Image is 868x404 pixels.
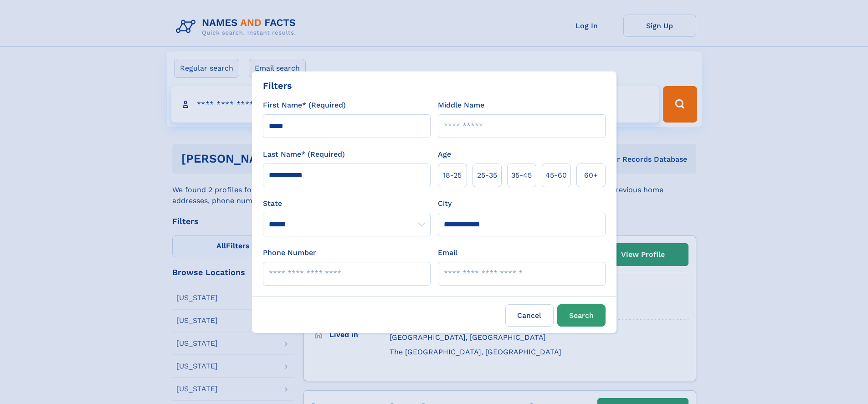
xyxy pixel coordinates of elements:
[511,170,532,181] span: 35‑45
[477,170,497,181] span: 25‑35
[263,198,431,209] label: State
[263,79,292,92] div: Filters
[263,247,316,258] label: Phone Number
[443,170,462,181] span: 18‑25
[505,304,554,327] label: Cancel
[438,100,484,111] label: Middle Name
[584,170,598,181] span: 60+
[438,247,457,258] label: Email
[438,198,452,209] label: City
[438,149,451,160] label: Age
[557,304,606,327] button: Search
[263,149,345,160] label: Last Name* (Required)
[263,100,346,111] label: First Name* (Required)
[545,170,567,181] span: 45‑60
